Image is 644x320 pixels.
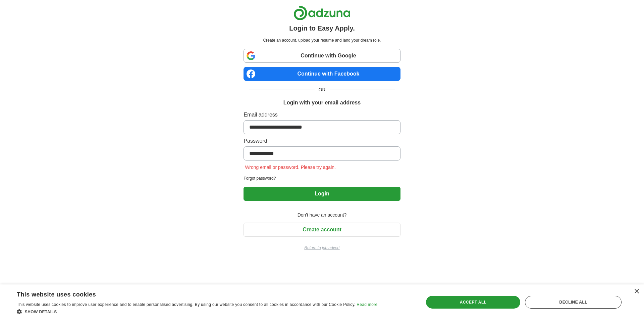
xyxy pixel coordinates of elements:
[244,165,337,170] span: Wrong email or password. Please try again.
[293,212,351,219] span: Don't have an account?
[315,86,330,93] span: OR
[244,111,400,119] label: Email address
[426,296,521,309] div: Accept all
[244,187,400,201] button: Login
[289,23,355,33] h1: Login to Easy Apply.
[244,137,400,145] label: Password
[283,99,361,107] h1: Login with your email address
[25,310,57,314] span: Show details
[244,245,400,251] a: Return to job advert
[525,296,622,309] div: Decline all
[244,223,400,237] button: Create account
[245,37,399,43] p: Create an account, upload your resume and land your dream role.
[634,289,639,294] div: Close
[357,302,377,307] a: Read more, opens a new window
[17,288,361,299] div: This website uses cookies
[244,67,400,81] a: Continue with Facebook
[17,302,356,307] span: This website uses cookies to improve user experience and to enable personalised advertising. By u...
[17,308,377,315] div: Show details
[244,175,400,181] a: Forgot password?
[293,5,351,20] img: Adzuna logo
[244,227,400,232] a: Create account
[244,49,400,63] a: Continue with Google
